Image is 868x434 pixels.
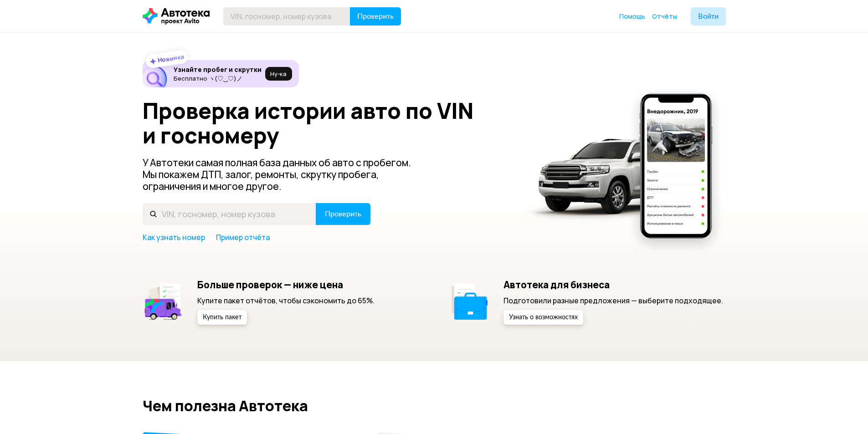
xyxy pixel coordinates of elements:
input: VIN, госномер, номер кузова [143,203,316,225]
button: Проверить [316,203,370,225]
input: VIN, госномер, номер кузова [223,7,350,26]
p: У Автотеки самая полная база данных об авто с пробегом. Мы покажем ДТП, залог, ремонты, скрутку п... [143,157,426,192]
span: Помощь [619,12,645,20]
h5: Автотека для бизнеса [503,279,723,291]
a: Помощь [619,12,645,21]
p: Подготовили разные предложения — выберите подходящее. [503,296,723,306]
h6: Узнайте пробег и скрутки [174,66,262,74]
strong: Новинка [157,52,185,64]
a: Пример отчёта [216,232,270,242]
h5: Больше проверок — ниже цена [197,279,375,291]
button: Войти [691,7,726,26]
p: Бесплатно ヽ(♡‿♡)ノ [174,75,262,82]
a: Как узнать номер [143,232,205,242]
span: Проверить [357,13,394,20]
h1: Проверка истории авто по VIN и госномеру [143,98,513,148]
span: Ну‑ка [270,70,287,77]
span: Отчёты [652,12,677,20]
a: Отчёты [652,12,677,21]
span: Узнать о возможностях [509,314,578,321]
button: Проверить [350,7,401,26]
span: Купить пакет [203,314,241,321]
button: Купить пакет [197,310,247,325]
span: Войти [698,13,719,20]
p: Купите пакет отчётов, чтобы сэкономить до 65%. [197,296,375,306]
span: Проверить [325,210,361,218]
h2: Чем полезна Автотека [143,398,726,414]
button: Узнать о возможностях [503,310,583,325]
